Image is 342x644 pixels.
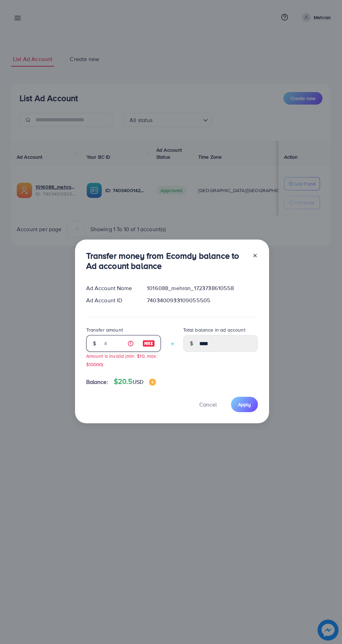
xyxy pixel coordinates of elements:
[141,284,263,292] div: 1016088_mehran_1723738610558
[199,401,217,408] span: Cancel
[81,296,142,304] div: Ad Account ID
[141,296,263,304] div: 7403400933109055505
[114,377,156,386] h4: $20.5
[86,378,108,386] span: Balance:
[86,353,157,367] small: Amount is invalid (min: $10, max: $10000)
[149,379,156,386] img: image
[231,397,258,412] button: Apply
[191,397,225,412] button: Cancel
[238,401,251,408] span: Apply
[81,284,142,292] div: Ad Account Name
[142,339,155,348] img: image
[86,251,247,271] h3: Transfer money from Ecomdy balance to Ad account balance
[133,378,143,386] span: USD
[183,326,245,333] label: Total balance in ad account
[86,326,123,333] label: Transfer amount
